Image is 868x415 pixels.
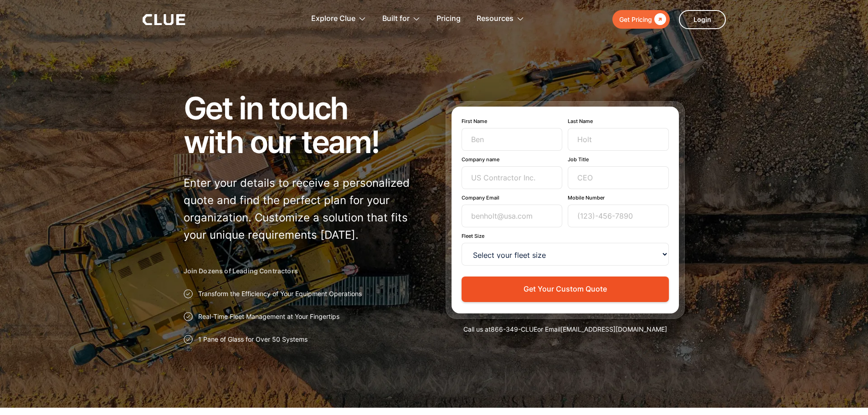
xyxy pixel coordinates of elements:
input: CEO [568,166,669,189]
div: Resources [477,5,514,33]
a: Login [679,10,726,29]
input: Ben [462,128,563,151]
img: Approval checkmark icon [184,312,193,321]
label: Company Email [462,195,563,201]
label: Last Name [568,118,669,124]
input: Holt [568,128,669,151]
label: Fleet Size [462,233,669,239]
div: Resources [477,5,524,33]
label: First Name [462,118,563,124]
input: benholt@usa.com [462,205,563,227]
label: Job Title [568,156,669,163]
h1: Get in touch with our team! [184,91,423,159]
div: Call us at or Email [446,325,685,334]
a: Get Pricing [612,10,670,29]
div: Built for [382,5,421,33]
p: Enter your details to receive a personalized quote and find the perfect plan for your organizatio... [184,174,423,244]
div: Explore Clue [311,5,366,33]
p: 1 Pane of Glass for Over 50 Systems [198,335,308,344]
a: Pricing [437,5,461,33]
label: Mobile Number [568,195,669,201]
div:  [652,14,666,25]
p: Transform the Efficiency of Your Equipment Operations [198,289,362,298]
a: [EMAIL_ADDRESS][DOMAIN_NAME] [560,325,667,333]
input: (123)-456-7890 [568,205,669,227]
p: Real-Time Fleet Management at Your Fingertips [198,312,339,321]
input: US Contractor Inc. [462,166,563,189]
img: Approval checkmark icon [184,289,193,298]
h2: Join Dozens of Leading Contractors [184,266,423,276]
a: 866-349-CLUE [491,325,537,333]
div: Built for [382,5,410,33]
div: Explore Clue [311,5,355,33]
img: Approval checkmark icon [184,335,193,344]
button: Get Your Custom Quote [462,277,669,302]
div: Get Pricing [619,14,652,25]
label: Company name [462,156,563,163]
